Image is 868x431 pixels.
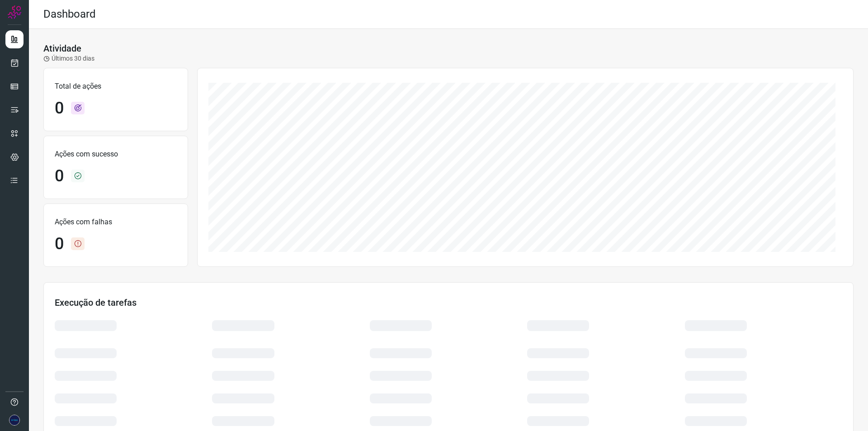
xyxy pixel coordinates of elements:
img: ec3b18c95a01f9524ecc1107e33c14f6.png [9,415,20,426]
p: Ações com sucesso [55,149,177,160]
h1: 0 [55,234,64,254]
h1: 0 [55,166,64,186]
img: Logo [8,5,21,19]
h1: 0 [55,99,64,118]
p: Total de ações [55,81,177,92]
h3: Atividade [43,43,81,54]
h2: Dashboard [43,8,96,21]
h3: Execução de tarefas [55,297,842,308]
p: Ações com falhas [55,217,177,227]
p: Últimos 30 dias [43,54,94,63]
